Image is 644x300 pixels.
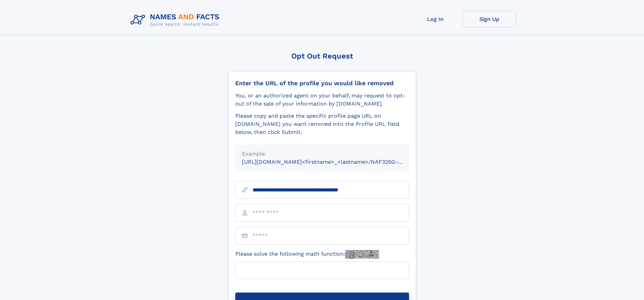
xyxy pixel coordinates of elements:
img: Logo Names and Facts [128,11,225,29]
a: Log In [408,11,462,27]
small: [URL][DOMAIN_NAME]<firstname>_<lastname>/NAF325G-xxxxxxxx [242,159,422,165]
a: Sign Up [462,11,517,27]
div: Example: [242,150,402,158]
div: Please copy and paste the specific profile page URL on [DOMAIN_NAME] you want removed into the Pr... [235,112,409,136]
div: Enter the URL of the profile you would like removed [235,79,409,87]
label: Please solve the following math function: [235,250,379,259]
div: You, or an authorized agent on your behalf, may request to opt-out of the sale of your informatio... [235,92,409,108]
div: Opt Out Request [228,52,416,60]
